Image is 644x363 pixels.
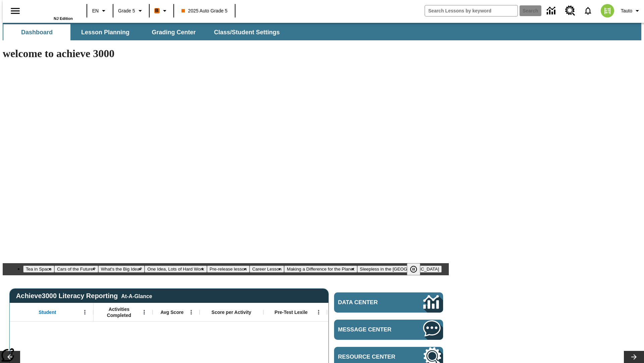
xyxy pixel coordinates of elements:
[407,263,427,275] div: Pause
[334,292,443,313] a: Data Center
[16,292,152,300] span: Achieve3000 Literacy Reporting
[561,2,579,20] a: Resource Center, Will open in new tab
[23,266,54,273] button: Slide 1 Tea in Space
[579,2,597,19] a: Notifications
[3,24,70,40] button: Dashboard
[334,320,443,340] a: Message Center
[186,307,196,317] button: Open Menu
[621,7,632,14] span: Tauto
[212,309,252,315] span: Score per Activity
[152,29,196,36] span: Grading Center
[152,5,171,17] button: Boost Class color is orange. Change class color
[3,24,286,40] div: SubNavbar
[54,266,98,273] button: Slide 2 Cars of the Future?
[338,299,401,306] span: Data Center
[597,2,618,19] button: Select a new avatar
[29,2,73,21] div: Home
[118,7,135,14] span: Grade 5
[275,309,308,315] span: Pre-Test Lexile
[425,5,518,16] input: search field
[214,29,280,36] span: Class/Student Settings
[338,354,403,360] span: Resource Center
[357,266,442,273] button: Slide 8 Sleepless in the Animal Kingdom
[72,24,139,40] button: Lesson Planning
[160,309,183,315] span: Avg Score
[81,29,129,36] span: Lesson Planning
[181,7,228,14] span: 2025 Auto Grade 5
[54,16,73,21] span: NJ Edition
[543,2,561,20] a: Data Center
[121,292,152,299] div: At-A-Glance
[140,24,207,40] button: Grading Center
[145,266,207,273] button: Slide 4 One Idea, Lots of Hard Work
[92,7,99,14] span: EN
[155,6,159,15] span: B
[89,5,111,17] button: Language: EN, Select a language
[209,24,285,40] button: Class/Student Settings
[3,47,449,60] h1: welcome to achieve 3000
[601,4,614,17] img: avatar image
[80,307,90,317] button: Open Menu
[29,3,73,16] a: Home
[250,266,284,273] button: Slide 6 Career Lesson
[284,266,357,273] button: Slide 7 Making a Difference for the Planet
[618,5,644,17] button: Profile/Settings
[3,23,641,40] div: SubNavbar
[115,5,147,17] button: Grade: Grade 5, Select a grade
[314,307,324,317] button: Open Menu
[5,1,25,21] button: Open side menu
[139,307,149,317] button: Open Menu
[98,266,145,273] button: Slide 3 What's the Big Idea?
[97,306,141,318] span: Activities Completed
[338,326,403,333] span: Message Center
[624,351,644,363] button: Lesson carousel, Next
[207,266,250,273] button: Slide 5 Pre-release lesson
[39,309,56,315] span: Student
[21,29,53,36] span: Dashboard
[407,263,420,275] button: Pause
